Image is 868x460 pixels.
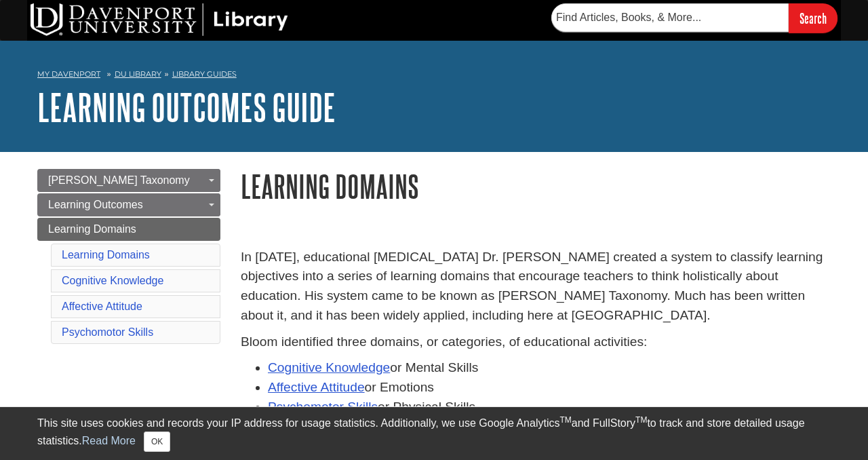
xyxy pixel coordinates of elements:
[62,326,153,338] a: Psychomotor Skills
[241,169,831,204] h1: Learning Domains
[551,3,837,33] form: Searches DU Library's articles, books, and more
[37,69,100,80] a: My Davenport
[268,400,378,414] a: Psychomotor Skills
[62,249,150,261] a: Learning Domains
[115,69,161,79] a: DU Library
[635,415,647,425] sup: TM
[268,358,831,378] li: or Mental Skills
[551,3,789,32] input: Find Articles, Books, & More...
[37,415,831,452] div: This site uses cookies and records your IP address for usage statistics. Additionally, we use Goo...
[268,378,831,398] li: or Emotions
[37,169,220,192] a: [PERSON_NAME] Taxonomy
[48,199,143,210] span: Learning Outcomes
[62,275,163,286] a: Cognitive Knowledge
[172,69,237,79] a: Library Guides
[268,380,365,394] a: Affective Attitude
[62,301,142,312] a: Affective Attitude
[268,398,831,417] li: or Physical Skills
[37,169,220,347] div: Guide Page Menu
[241,332,831,352] p: Bloom identified three domains, or categories, of educational activities:
[37,218,220,241] a: Learning Domains
[268,360,390,375] a: Cognitive Knowledge
[48,223,136,235] span: Learning Domains
[37,65,831,87] nav: breadcrumb
[31,3,288,36] img: DU Library
[241,248,831,326] p: In [DATE], educational [MEDICAL_DATA] Dr. [PERSON_NAME] created a system to classify learning obj...
[789,3,837,33] input: Search
[48,174,190,186] span: [PERSON_NAME] Taxonomy
[37,86,336,128] a: Learning Outcomes Guide
[144,432,170,452] button: Close
[559,415,571,425] sup: TM
[82,435,136,446] a: Read More
[37,193,220,216] a: Learning Outcomes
